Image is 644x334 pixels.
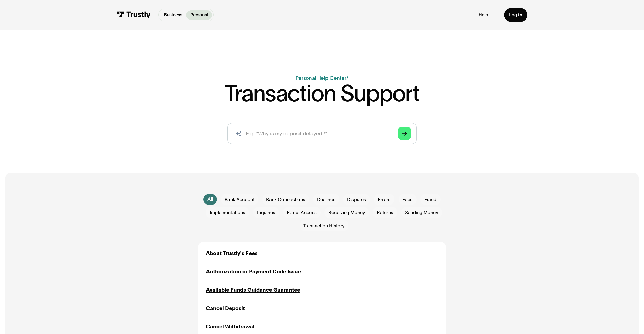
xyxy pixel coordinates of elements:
[287,210,317,216] span: Portal Access
[424,197,437,203] span: Fraud
[186,10,212,20] a: Personal
[479,12,488,18] a: Help
[227,123,417,144] form: Search
[378,197,391,203] span: Errors
[347,197,366,203] span: Disputes
[117,11,151,18] img: Trustly Logo
[206,286,300,294] a: Available Funds Guidance Guarantee
[328,210,365,216] span: Receiving Money
[225,197,255,203] span: Bank Account
[377,210,393,216] span: Returns
[227,123,417,144] input: search
[317,197,336,203] span: Declines
[509,12,522,18] div: Log in
[206,250,258,257] a: About Trustly's Fees
[402,197,412,203] span: Fees
[160,10,186,20] a: Business
[206,268,301,276] a: Authorization or Payment Code Issue
[224,82,420,105] h1: Transaction Support
[198,194,446,231] form: Email Form
[164,12,182,18] p: Business
[266,197,305,203] span: Bank Connections
[303,223,344,229] span: Transaction History
[206,323,254,331] a: Cancel Withdrawal
[257,210,275,216] span: Inquiries
[206,305,245,312] a: Cancel Deposit
[203,194,217,205] a: All
[207,196,213,203] div: All
[296,75,346,81] a: Personal Help Center
[504,8,527,22] a: Log in
[190,12,208,18] p: Personal
[405,210,438,216] span: Sending Money
[210,210,245,216] span: Implementations
[346,75,348,81] div: /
